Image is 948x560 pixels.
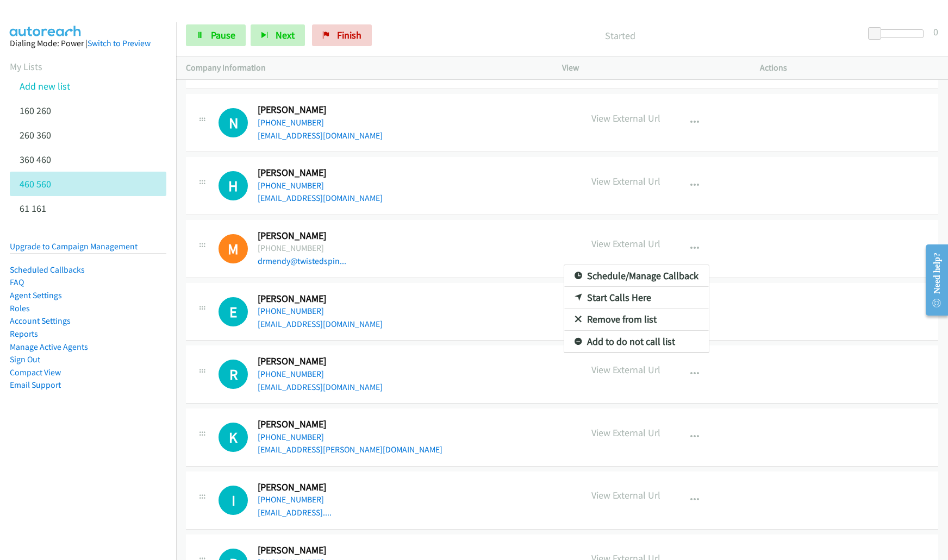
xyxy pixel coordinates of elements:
a: 260 360 [20,129,51,141]
a: 160 260 [20,104,51,117]
a: 460 560 [20,178,51,190]
div: Dialing Mode: Power | [10,37,166,50]
iframe: Resource Center [917,237,948,323]
a: Compact View [10,367,61,377]
a: Manage Active Agents [10,342,88,352]
a: Reports [10,329,38,339]
a: 61 161 [20,202,46,215]
a: Sign Out [10,354,40,364]
a: Remove from list [564,309,709,330]
a: Start Calls Here [564,287,709,309]
div: The call is yet to be attempted [219,486,248,515]
a: Email Support [10,380,61,390]
a: Add to do not call list [564,331,709,353]
h1: I [219,486,248,515]
a: Add new list [20,80,70,92]
a: Upgrade to Campaign Management [10,241,138,251]
h1: K [219,423,248,452]
a: Scheduled Callbacks [10,265,85,275]
a: Roles [10,303,30,313]
a: Account Settings [10,316,71,326]
a: Schedule/Manage Callback [564,265,709,287]
a: Agent Settings [10,290,62,300]
h1: R [219,360,248,389]
a: My Lists [10,60,42,73]
a: FAQ [10,277,24,287]
a: 360 460 [20,153,51,166]
div: The call is yet to be attempted [219,423,248,452]
div: The call is yet to be attempted [219,360,248,389]
h1: E [219,297,248,326]
div: The call is yet to be attempted [219,297,248,326]
a: Switch to Preview [88,38,151,48]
